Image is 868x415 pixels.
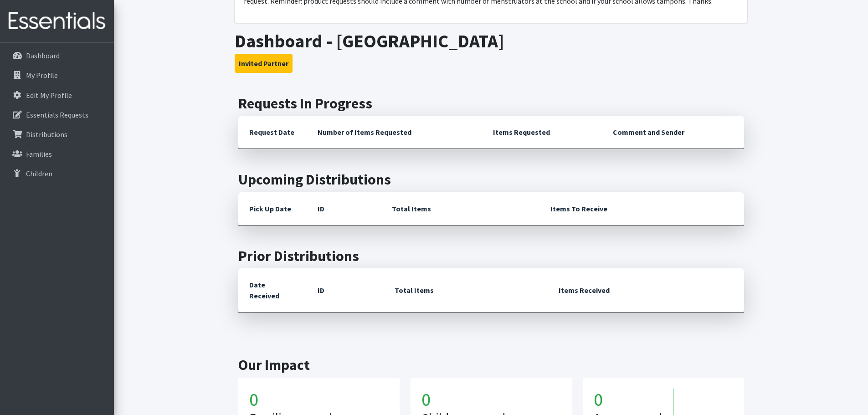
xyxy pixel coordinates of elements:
[4,106,110,124] a: Essentials Requests
[307,268,384,313] th: ID
[238,268,307,313] th: Date Received
[539,192,744,225] th: Items To Receive
[249,389,389,410] h1: 0
[235,30,747,52] h1: Dashboard - [GEOGRAPHIC_DATA]
[4,66,110,84] a: My Profile
[26,51,60,60] p: Dashboard
[384,268,548,313] th: Total Items
[482,116,602,149] th: Items Requested
[238,247,744,265] h2: Prior Distributions
[238,356,744,374] h2: Our Impact
[238,95,744,112] h2: Requests In Progress
[26,110,88,119] p: Essentials Requests
[4,6,110,36] img: HumanEssentials
[594,389,673,410] h1: 0
[238,171,744,188] h2: Upcoming Distributions
[26,149,52,159] p: Families
[4,164,110,183] a: Children
[26,71,58,80] p: My Profile
[238,192,307,225] th: Pick Up Date
[26,91,72,100] p: Edit My Profile
[235,54,293,73] button: Invited Partner
[381,192,539,225] th: Total Items
[4,145,110,163] a: Families
[4,125,110,143] a: Distributions
[307,116,483,149] th: Number of Items Requested
[307,192,381,225] th: ID
[421,389,561,410] h1: 0
[4,86,110,104] a: Edit My Profile
[238,116,307,149] th: Request Date
[26,130,67,139] p: Distributions
[4,46,110,65] a: Dashboard
[602,116,744,149] th: Comment and Sender
[548,268,744,313] th: Items Received
[26,169,52,178] p: Children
